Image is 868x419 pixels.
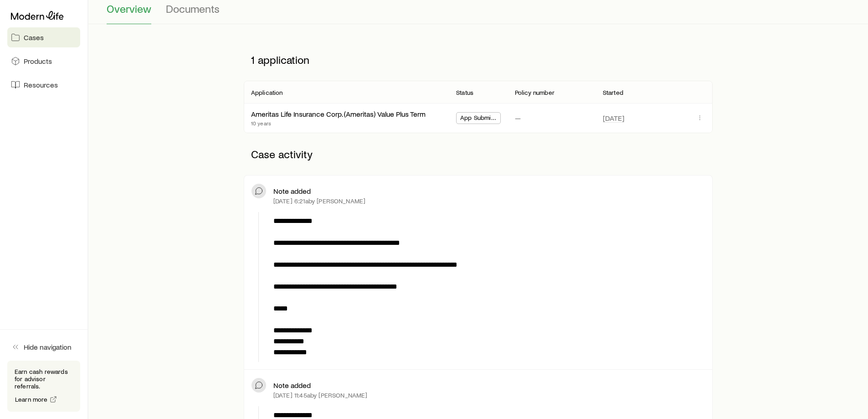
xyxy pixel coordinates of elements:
[24,80,58,89] span: Resources
[15,368,73,390] p: Earn cash rewards for advisor referrals.
[515,89,555,96] p: Policy number
[15,396,48,403] span: Learn more
[7,75,80,95] a: Resources
[24,342,72,352] span: Hide navigation
[273,381,311,390] p: Note added
[24,57,52,66] span: Products
[7,51,80,71] a: Products
[251,109,426,119] div: Ameritas Life Insurance Corp. (Ameritas) Value Plus Term
[7,27,80,47] a: Cases
[251,109,426,118] a: Ameritas Life Insurance Corp. (Ameritas) Value Plus Term
[456,89,473,96] p: Status
[107,2,850,24] div: Case details tabs
[460,114,497,124] span: App Submitted
[244,140,713,168] p: Case activity
[7,361,80,412] div: Earn cash rewards for advisor referrals.Learn more
[273,186,311,196] p: Note added
[251,119,426,127] p: 10 years
[107,2,151,15] span: Overview
[7,337,80,357] button: Hide navigation
[244,46,713,73] p: 1 application
[273,392,368,399] p: [DATE] 11:45a by [PERSON_NAME]
[603,114,624,123] span: [DATE]
[515,114,521,123] p: —
[166,2,220,15] span: Documents
[603,89,623,96] p: Started
[251,89,283,96] p: Application
[24,33,44,42] span: Cases
[273,197,365,205] p: [DATE] 6:21a by [PERSON_NAME]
